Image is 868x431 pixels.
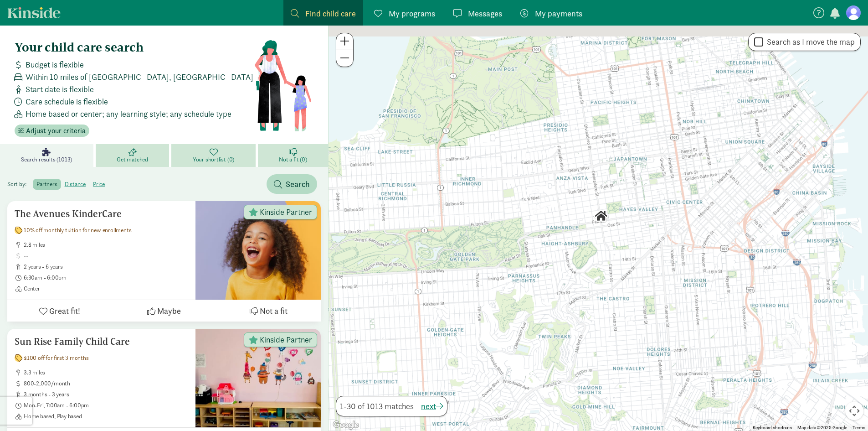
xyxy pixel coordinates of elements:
[741,227,764,249] div: Click to see details
[529,275,552,298] div: Click to see details
[216,300,321,322] button: Not a fit
[24,413,188,420] span: Home based, Play based
[26,125,86,136] span: Adjust your criteria
[590,205,612,228] div: Click to see details
[845,402,863,420] button: Map camera controls
[26,95,108,108] span: Care schedule is flexible
[660,84,683,107] div: Click to see details
[286,178,310,190] span: Search
[193,156,234,163] span: Your shortlist (0)
[15,125,89,137] button: Adjust your criteria
[390,270,413,293] div: Click to see details
[33,179,61,190] label: partners
[260,305,288,317] span: Not a fit
[482,158,504,181] div: Click to see details
[585,191,608,213] div: Click to see details
[260,208,312,216] span: Kinside Partner
[171,144,257,167] a: Your shortlist (0)
[157,305,181,317] span: Maybe
[389,7,435,20] span: My programs
[15,40,254,55] h4: Your child care search
[15,208,188,219] h5: The Avenues KinderCare
[7,300,112,322] button: Great fit!
[653,90,676,113] div: Click to see details
[333,375,356,398] div: Click to see details
[691,201,714,223] div: Click to see details
[763,36,855,47] label: Search as I move the map
[603,174,626,197] div: Click to see details
[468,7,502,20] span: Messages
[260,336,312,344] span: Kinside Partner
[117,156,148,163] span: Get matched
[267,174,317,194] button: Search
[26,58,84,71] span: Budget is flexible
[21,156,72,163] span: Search results (1013)
[26,71,253,83] span: Within 10 miles of [GEOGRAPHIC_DATA], [GEOGRAPHIC_DATA]
[24,241,188,249] span: 2.8 miles
[112,300,216,322] button: Maybe
[24,380,188,387] span: 800-2,000/month
[279,156,307,163] span: Not a fit (0)
[61,179,89,190] label: distance
[797,425,847,430] span: Map data ©2025 Google
[24,263,188,270] span: 2 years - 6 years
[24,402,188,409] span: Mon-Fri, 7:00am - 6:00pm
[24,354,89,362] span: $100 off for first 3 months
[26,108,231,120] span: Home based or center; any learning style; any schedule type
[305,7,356,20] span: Find child care
[389,389,412,412] div: Click to see details
[753,425,792,431] button: Keyboard shortcuts
[24,227,131,234] span: 10% off monthly tuition for new enrollments
[331,419,361,431] a: Open this area in Google Maps (opens a new window)
[425,393,448,415] div: Click to see details
[659,372,682,395] div: Click to see details
[24,391,188,398] span: 3 months - 3 years
[340,400,414,412] span: 1-30 of 1013 matches
[7,7,61,18] a: Kinside
[7,180,31,188] span: Sort by:
[535,7,582,20] span: My payments
[853,425,865,430] a: Terms (opens in new tab)
[24,285,188,292] span: Center
[24,369,188,376] span: 3.3 miles
[15,336,188,347] h5: Sun Rise Family Child Care
[49,305,80,317] span: Great fit!
[331,419,361,431] img: Google
[96,144,172,167] a: Get matched
[24,274,188,281] span: 6:30am - 6:00pm
[26,83,94,95] span: Start date is flexible
[89,179,108,190] label: price
[258,144,328,167] a: Not a fit (0)
[356,157,379,180] div: Click to see details
[421,400,443,412] button: next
